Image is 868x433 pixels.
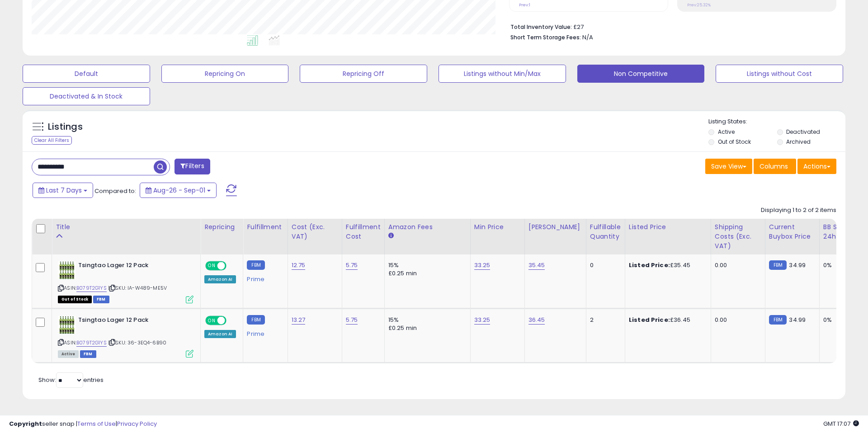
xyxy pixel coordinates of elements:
div: Current Buybox Price [769,222,816,241]
b: Total Inventory Value: [510,23,572,31]
span: All listings currently available for purchase on Amazon [58,350,79,358]
div: Fulfillment Cost [346,222,381,241]
span: FBM [93,296,109,303]
span: Show: entries [38,376,104,384]
button: Listings without Cost [716,65,843,83]
button: Repricing On [161,65,289,83]
img: 61GJqEqP2yL._SL40_.jpg [58,316,76,334]
label: Deactivated [786,128,820,136]
div: ASIN: [58,316,193,357]
div: 0% [823,261,853,269]
div: Repricing [204,222,239,232]
a: 5.75 [346,315,358,325]
div: Listed Price [629,222,707,232]
button: Last 7 Days [33,183,93,198]
div: Cost (Exc. VAT) [292,222,338,241]
b: Listed Price: [629,261,670,269]
small: Prev: 25.32% [687,2,711,8]
a: Terms of Use [77,419,116,428]
label: Active [718,128,735,136]
b: Short Term Storage Fees: [510,33,581,41]
div: ASIN: [58,261,193,302]
small: FBM [769,315,787,325]
button: Deactivated & In Stock [23,87,150,105]
span: FBM [80,350,96,358]
span: 34.99 [789,261,806,269]
div: Prime [247,272,280,283]
a: B079T2G1YS [76,339,107,347]
div: 0.00 [715,261,758,269]
label: Out of Stock [718,138,751,146]
div: £0.25 min [388,269,463,278]
button: Actions [797,159,836,174]
span: Columns [759,162,788,171]
button: Filters [175,159,210,174]
span: OFF [225,262,240,270]
small: FBM [769,260,787,270]
p: Listing States: [708,118,845,126]
span: 34.99 [789,315,806,324]
div: 15% [388,261,463,269]
div: Displaying 1 to 2 of 2 items [761,206,836,215]
small: Amazon Fees. [388,232,394,240]
div: Prime [247,327,280,338]
div: BB Share 24h. [823,222,856,241]
span: | SKU: 36-3EQ4-6B90 [108,339,166,346]
img: 61GJqEqP2yL._SL40_.jpg [58,261,76,279]
span: ON [206,262,217,270]
div: 0 [590,261,618,269]
div: Amazon Fees [388,222,467,232]
div: 2 [590,316,618,324]
div: 15% [388,316,463,324]
label: Archived [786,138,811,146]
div: [PERSON_NAME] [528,222,582,232]
button: Repricing Off [300,65,427,83]
button: Default [23,65,150,83]
div: Amazon AI [204,275,236,283]
span: | SKU: IA-W489-ME5V [108,284,167,292]
small: Prev: 1 [519,2,530,8]
a: Privacy Policy [117,419,157,428]
div: Fulfillment [247,222,283,232]
a: 33.25 [474,261,491,270]
div: Shipping Costs (Exc. VAT) [715,222,761,251]
span: ON [206,316,217,324]
li: £27 [510,21,830,32]
span: OFF [225,316,240,324]
button: Save View [705,159,752,174]
span: N/A [582,33,593,42]
span: All listings that are currently out of stock and unavailable for purchase on Amazon [58,296,92,303]
span: 2025-09-9 17:07 GMT [823,419,859,428]
div: £35.45 [629,261,704,269]
div: 0% [823,316,853,324]
div: £36.45 [629,316,704,324]
a: 35.45 [528,261,545,270]
div: £0.25 min [388,324,463,332]
a: B079T2G1YS [76,284,107,292]
div: seller snap | | [9,420,157,428]
span: Aug-26 - Sep-01 [153,186,205,195]
a: 5.75 [346,261,358,270]
b: Listed Price: [629,315,670,324]
a: 12.75 [292,261,306,270]
div: Title [56,222,197,232]
button: Non Competitive [577,65,705,83]
h5: Listings [48,121,83,133]
div: Amazon AI [204,330,236,338]
a: 36.45 [528,315,545,325]
div: Fulfillable Quantity [590,222,621,241]
a: 13.27 [292,315,306,325]
span: Compared to: [94,187,136,195]
div: Min Price [474,222,521,232]
span: Last 7 Days [46,186,82,195]
small: FBM [247,315,264,325]
a: 33.25 [474,315,491,325]
small: FBM [247,260,264,270]
button: Aug-26 - Sep-01 [140,183,217,198]
div: 0.00 [715,316,758,324]
strong: Copyright [9,419,42,428]
div: Clear All Filters [32,136,72,145]
button: Listings without Min/Max [439,65,566,83]
b: Tsingtao Lager 12 Pack [78,316,188,327]
b: Tsingtao Lager 12 Pack [78,261,188,272]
